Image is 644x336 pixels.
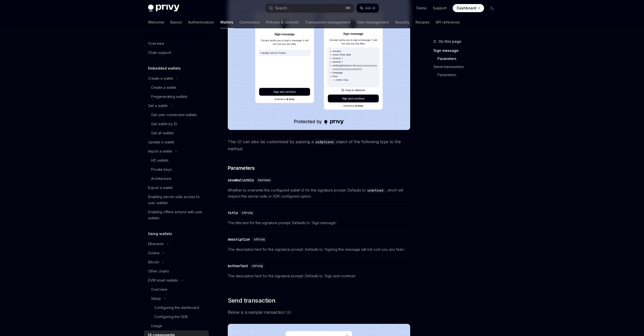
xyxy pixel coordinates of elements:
[416,16,430,28] a: Recipes
[144,156,209,165] a: HD wallets
[148,277,178,283] div: EVM smart wallets
[438,55,500,63] a: Parameters
[148,209,206,221] div: Enabling offline actions with user wallets
[148,40,164,47] div: Overview
[151,166,172,173] div: Private keys
[151,94,188,100] div: Pregenerating wallets
[242,211,253,215] span: string
[148,241,164,247] div: Ethereum
[148,139,174,145] div: Update a wallet
[151,85,176,91] div: Create a wallet
[228,263,248,268] div: buttonText
[144,321,209,330] a: Usage
[228,273,410,279] span: The description text for the signature prompt. Defaults to ‘Sign and continue’.
[144,207,209,223] a: Enabling offline actions with user wallets
[314,139,336,145] code: uiOptions
[148,50,171,56] div: Chain support
[170,16,182,28] a: Basics
[433,6,447,11] a: Support
[144,110,209,119] a: Get user connected wallets
[148,185,173,191] div: Export a wallet
[258,178,271,182] span: boolean
[144,48,209,57] a: Chain support
[148,65,181,71] h5: Embedded wallets
[228,178,254,183] div: showWalletUIs
[144,83,209,92] a: Create a wallet
[228,309,410,316] span: Below is a sample transaction UI.
[252,264,263,268] span: string
[148,194,206,206] div: Enabling server-side access to user wallets
[457,6,476,11] span: Dashboard
[436,16,460,28] a: API reference
[144,192,209,207] a: Enabling server-side access to user wallets
[144,138,209,147] a: Update a wallet
[144,119,209,129] a: Get wallet by ID
[148,103,168,109] div: Get a wallet
[488,4,496,12] button: Toggle dark mode
[151,323,162,329] div: Usage
[305,16,350,28] a: Transaction management
[357,16,389,28] a: User management
[439,38,461,45] span: On this page
[151,121,177,127] div: Get wallet by ID
[148,268,169,274] div: Other chains
[144,183,209,192] a: Export a wallet
[144,285,209,294] a: Overview
[151,112,197,118] div: Get user connected wallets
[365,188,385,193] code: undefined
[144,267,209,276] a: Other chains
[239,16,260,28] a: Connectors
[265,4,354,13] button: Search...⌘K
[220,16,233,28] a: Wallets
[144,39,209,48] a: Overview
[151,130,174,136] div: Get all wallets
[148,231,172,237] h5: Using wallets
[151,176,171,182] div: Architecture
[275,5,289,11] div: Search...
[144,92,209,101] a: Pregenerating wallets
[144,165,209,174] a: Private keys
[148,148,172,154] div: Import a wallet
[228,220,410,226] span: The title text for the signature prompt. Defaults to ‘Sign message’.
[438,71,500,79] a: Parameters
[228,187,410,199] span: Whether to overwrite the configured wallet UI for the signature prompt. Defaults to , which will ...
[154,305,199,311] div: Configuring the dashboard
[148,259,159,265] div: Bitcoin
[144,303,209,312] a: Configuring the dashboard
[148,250,159,256] div: Solana
[365,6,375,11] span: Ask AI
[266,16,299,28] a: Policies & controls
[228,138,410,152] span: This UI can also be customized by passing a object of the following type to the method.
[453,4,484,12] a: Dashboard
[148,5,179,12] img: dark logo
[151,286,167,292] div: Overview
[144,129,209,138] a: Get all wallets
[433,47,500,55] a: Sign message
[228,210,238,215] div: title
[417,6,427,11] a: Demo
[188,16,214,28] a: Authentication
[151,296,161,302] div: Setup
[144,174,209,183] a: Architecture
[228,237,250,242] div: description
[346,6,351,10] span: ⌘ K
[433,63,500,71] a: Send transaction
[228,246,410,253] span: The description text for the signature prompt. Defaults to ‘Signing this message will not cost yo...
[144,312,209,321] a: Configuring the SDK
[228,164,255,172] span: Parameters
[228,297,275,305] span: Send transaction
[148,16,164,28] a: Welcome
[148,75,173,81] div: Create a wallet
[395,16,409,28] a: Security
[357,4,379,13] button: Ask AI
[254,237,265,241] span: string
[151,157,169,163] div: HD wallets
[154,314,188,320] div: Configuring the SDK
